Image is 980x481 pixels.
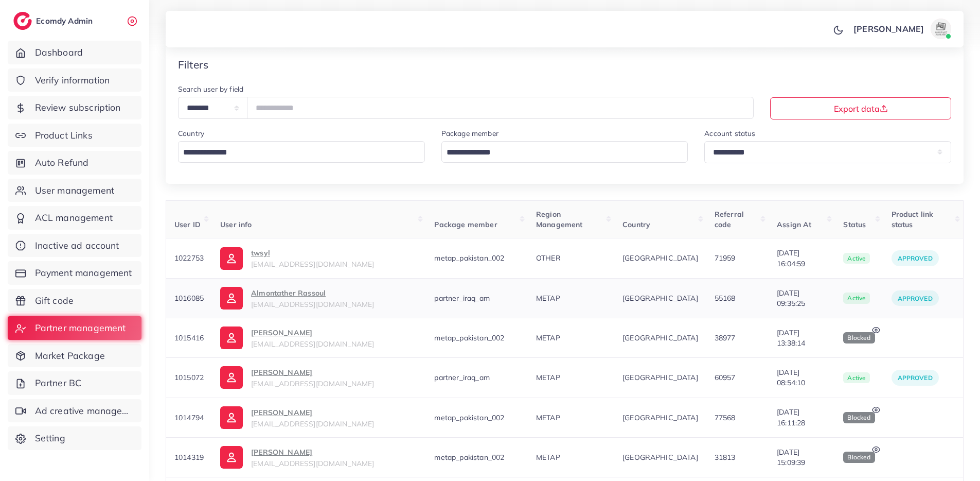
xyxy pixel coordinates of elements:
[622,372,698,383] span: [GEOGRAPHIC_DATA]
[622,452,698,462] span: [GEOGRAPHIC_DATA]
[178,141,425,163] div: Search for option
[178,128,204,139] label: Country
[834,105,888,113] span: Export data
[536,453,560,462] span: METAP
[8,399,141,423] a: Ad creative management
[36,16,95,26] h2: Ecomdy Admin
[220,366,418,389] a: [PERSON_NAME][EMAIL_ADDRESS][DOMAIN_NAME]
[8,316,141,340] a: Partner management
[434,220,497,229] span: Package member
[434,253,504,263] span: metap_pakistan_002
[536,373,560,382] span: METAP
[715,453,736,462] span: 31813
[715,294,736,303] span: 55168
[536,253,561,263] span: OTHER
[8,179,141,202] a: User management
[434,453,504,462] span: metap_pakistan_002
[220,446,418,469] a: [PERSON_NAME][EMAIL_ADDRESS][DOMAIN_NAME]
[35,239,119,252] span: Inactive ad account
[220,287,243,310] img: ic-user-info.36bf1079.svg
[251,419,374,428] span: [EMAIL_ADDRESS][DOMAIN_NAME]
[251,327,374,339] p: [PERSON_NAME]
[622,333,698,343] span: [GEOGRAPHIC_DATA]
[8,41,141,64] a: Dashboard
[843,332,875,343] span: blocked
[843,372,870,384] span: active
[843,452,875,463] span: blocked
[220,366,243,389] img: ic-user-info.36bf1079.svg
[777,328,827,349] span: [DATE] 13:38:14
[35,184,114,197] span: User management
[8,371,141,395] a: Partner BC
[8,206,141,230] a: ACL management
[178,58,208,71] h4: Filters
[220,220,252,229] span: User info
[8,151,141,175] a: Auto Refund
[8,96,141,119] a: Review subscription
[35,266,132,280] span: Payment management
[35,156,89,169] span: Auto Refund
[441,128,498,139] label: Package member
[8,124,141,147] a: Product Links
[35,321,126,335] span: Partner management
[843,293,870,304] span: active
[35,211,113,225] span: ACL management
[174,333,204,342] span: 1015416
[434,333,504,342] span: metap_pakistan_002
[931,19,951,39] img: avatar
[777,288,827,309] span: [DATE] 09:35:25
[777,248,827,269] span: [DATE] 16:04:59
[251,247,374,259] p: twsyl
[220,247,418,269] a: twsyl[EMAIL_ADDRESS][DOMAIN_NAME]
[853,23,924,35] p: [PERSON_NAME]
[251,459,374,468] span: [EMAIL_ADDRESS][DOMAIN_NAME]
[251,287,374,299] p: Almontather Rassoul
[777,220,811,229] span: Assign At
[715,413,736,422] span: 77568
[777,367,827,388] span: [DATE] 08:54:10
[434,413,504,422] span: metap_pakistan_002
[434,373,489,382] span: partner_iraq_am
[777,447,827,468] span: [DATE] 15:09:39
[536,294,560,303] span: METAP
[622,413,698,423] span: [GEOGRAPHIC_DATA]
[174,373,204,382] span: 1015072
[251,366,374,379] p: [PERSON_NAME]
[8,261,141,285] a: Payment management
[8,68,141,92] a: Verify information
[843,220,866,229] span: Status
[35,376,82,390] span: Partner BC
[178,84,243,94] label: Search user by field
[251,379,374,388] span: [EMAIL_ADDRESS][DOMAIN_NAME]
[174,253,204,263] span: 1022753
[35,349,105,363] span: Market Package
[770,97,951,119] button: Export data
[8,289,141,313] a: Gift code
[35,432,65,445] span: Setting
[443,145,675,161] input: Search for option
[536,413,560,422] span: METAP
[251,406,374,419] p: [PERSON_NAME]
[35,129,93,142] span: Product Links
[251,260,374,269] span: [EMAIL_ADDRESS][DOMAIN_NAME]
[843,412,875,423] span: blocked
[898,374,933,382] span: Approved
[898,254,933,262] span: Approved
[715,253,736,263] span: 71959
[220,247,243,270] img: ic-user-info.36bf1079.svg
[715,333,736,342] span: 38977
[843,253,870,264] span: active
[848,19,955,39] a: [PERSON_NAME]avatar
[220,327,243,349] img: ic-user-info.36bf1079.svg
[8,426,141,450] a: Setting
[777,407,827,428] span: [DATE] 16:11:28
[892,210,934,229] span: Product link status
[441,141,688,163] div: Search for option
[13,12,95,30] a: logoEcomdy Admin
[715,373,736,382] span: 60957
[180,145,412,161] input: Search for option
[35,46,83,59] span: Dashboard
[622,253,698,263] span: [GEOGRAPHIC_DATA]
[251,339,374,349] span: [EMAIL_ADDRESS][DOMAIN_NAME]
[220,327,418,349] a: [PERSON_NAME][EMAIL_ADDRESS][DOMAIN_NAME]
